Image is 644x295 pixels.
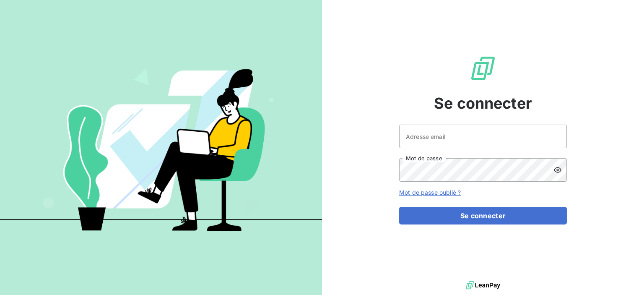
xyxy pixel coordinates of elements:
[470,55,496,82] img: Logo LeanPay
[399,189,461,196] a: Mot de passe oublié ?
[399,207,567,225] button: Se connecter
[466,279,500,292] img: logo
[399,125,567,148] input: placeholder
[434,92,532,115] span: Se connecter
